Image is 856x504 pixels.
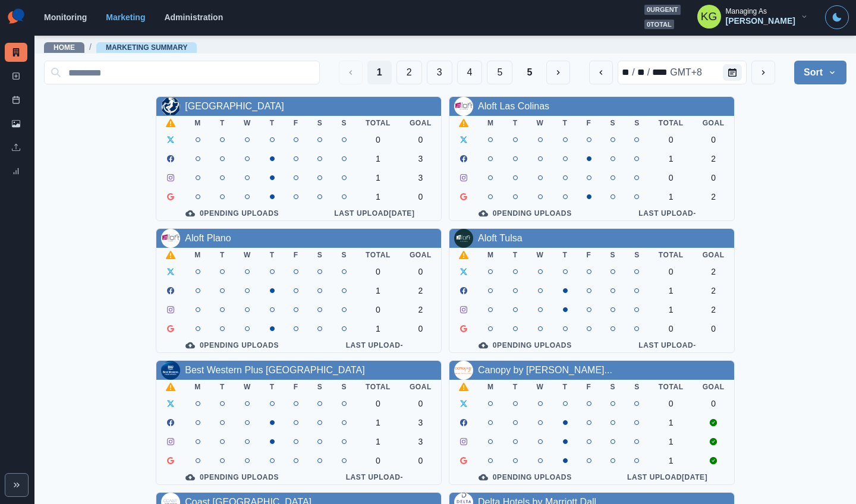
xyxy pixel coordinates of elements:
span: 0 total [644,20,674,30]
div: Last Upload - [610,341,725,350]
th: T [260,248,284,262]
button: Toggle Mode [825,5,849,29]
div: / [631,65,635,80]
button: Page 3 [427,61,452,84]
div: 3 [410,437,432,446]
div: 0 [366,399,391,408]
div: 3 [410,154,432,163]
div: 0 [659,399,684,408]
th: Goal [693,380,734,394]
div: 2 [703,286,725,295]
div: day [636,65,646,80]
button: Page 1 [367,61,392,84]
div: 1 [659,305,684,314]
th: T [553,116,577,130]
button: Managing As[PERSON_NAME] [688,5,818,29]
nav: breadcrumb [44,41,197,53]
div: Last Upload [DATE] [610,472,725,482]
th: T [260,116,284,130]
div: 2 [410,286,432,295]
div: 1 [366,192,391,201]
div: 0 [703,173,725,182]
button: Expand [5,473,29,497]
div: 0 Pending Uploads [459,472,591,482]
th: Goal [400,116,441,130]
span: 0 urgent [644,5,681,15]
th: S [625,248,649,262]
a: Aloft Plano [185,233,231,243]
a: Administration [164,12,223,22]
th: S [601,380,625,394]
div: 0 [410,324,432,333]
button: Previous [339,61,363,84]
div: 0 [410,456,432,465]
th: Goal [693,248,734,262]
button: next [751,61,775,84]
button: Next Media [546,61,570,84]
th: M [478,248,503,262]
th: M [185,380,210,394]
img: 448283599303931 [454,361,473,380]
a: Uploads [5,138,27,157]
a: [GEOGRAPHIC_DATA] [185,101,284,111]
div: year [651,65,669,80]
th: S [308,116,332,130]
div: 1 [659,418,684,427]
th: F [577,380,601,394]
th: W [527,116,553,130]
img: 109844765501564 [454,229,473,248]
div: 1 [366,286,391,295]
img: 123161447734516 [454,97,473,116]
th: M [478,380,503,394]
div: 0 Pending Uploads [166,472,298,482]
span: / [89,41,92,53]
div: Katrina Gallardo [701,2,717,31]
th: M [185,248,210,262]
button: Calendar [723,64,742,81]
th: Total [356,248,400,262]
img: 115558274762 [161,229,180,248]
th: Total [649,380,693,394]
div: 0 [366,135,391,144]
div: Last Upload - [610,209,725,218]
div: Last Upload [DATE] [317,209,432,218]
div: 2 [703,192,725,201]
th: M [185,116,210,130]
a: Monitoring [44,12,87,22]
div: 2 [703,305,725,314]
div: Date [621,65,703,80]
th: M [478,116,503,130]
th: S [601,248,625,262]
div: Managing As [726,7,767,15]
div: 0 Pending Uploads [166,209,298,218]
th: T [553,248,577,262]
th: F [284,380,308,394]
div: 0 Pending Uploads [166,341,298,350]
div: 0 [659,135,684,144]
th: Goal [693,116,734,130]
th: S [625,116,649,130]
div: 0 [703,135,725,144]
a: Aloft Las Colinas [478,101,549,111]
div: 1 [366,437,391,446]
th: Goal [400,380,441,394]
img: 107591225556643 [161,361,180,380]
div: Last Upload - [317,341,432,350]
th: W [234,380,260,394]
div: 0 [703,324,725,333]
button: Sort [794,61,846,84]
a: Marketing Summary [106,43,188,52]
a: Media Library [5,114,27,133]
div: 2 [703,267,725,276]
a: Review Summary [5,162,27,181]
th: F [577,116,601,130]
div: 0 [659,173,684,182]
div: 1 [366,418,391,427]
th: S [332,380,356,394]
th: Goal [400,248,441,262]
div: 2 [410,305,432,314]
div: 1 [659,456,684,465]
div: Last Upload - [317,472,432,482]
div: month [621,65,631,80]
div: 0 [410,192,432,201]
